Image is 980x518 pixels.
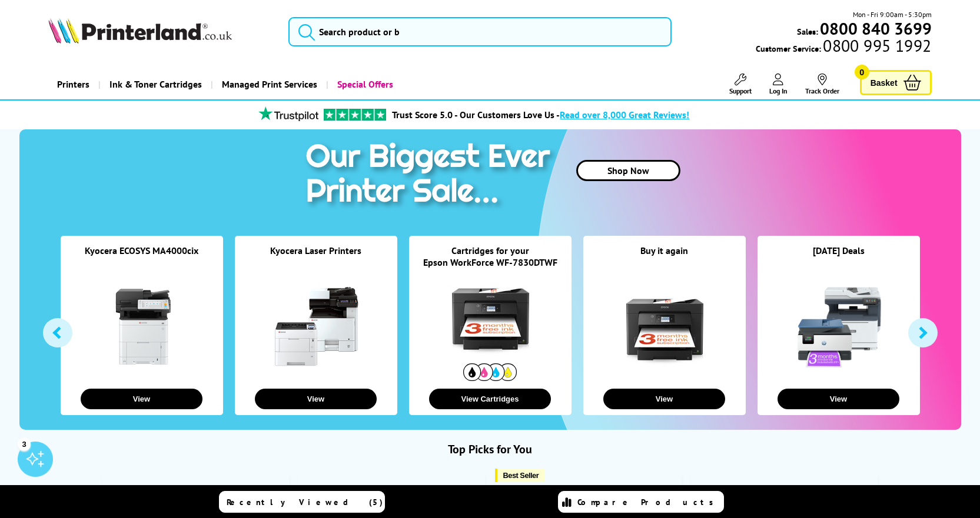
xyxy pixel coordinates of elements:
[495,469,545,482] button: Best Seller
[270,245,361,256] a: Kyocera Laser Printers
[324,109,386,121] img: trustpilot rating
[253,106,324,121] img: trustpilot rating
[109,69,202,99] span: Ink & Toner Cartridges
[85,245,198,256] a: Kyocera ECOSYS MA4000cix
[98,69,211,99] a: Ink & Toner Cartridges
[778,389,899,409] button: View
[577,497,720,507] span: Compare Products
[853,9,932,20] span: Mon - Fri 9:00am - 5:30pm
[48,18,232,44] img: Printerland Logo
[729,86,752,95] span: Support
[219,491,385,513] a: Recently Viewed (5)
[300,129,562,222] img: printer sale
[820,18,932,39] b: 0800 840 3699
[758,245,920,271] div: [DATE] Deals
[558,491,724,513] a: Compare Products
[576,160,680,181] a: Shop Now
[769,86,788,95] span: Log In
[797,26,818,37] span: Sales:
[503,471,539,480] span: Best Seller
[227,497,383,507] span: Recently Viewed (5)
[326,69,402,99] a: Special Offers
[560,109,689,121] span: Read over 8,000 Great Reviews!
[821,40,931,51] span: 0800 995 1992
[729,73,752,95] a: Support
[255,389,377,409] button: View
[855,65,869,79] span: 0
[640,245,688,256] a: Buy it again
[860,70,932,95] a: Basket 0
[288,17,672,46] input: Search product or b
[603,389,725,409] button: View
[18,437,31,450] div: 3
[818,23,932,34] a: 0800 840 3699
[769,73,788,95] a: Log In
[409,245,572,256] div: Cartridges for your
[423,256,557,268] a: Epson WorkForce WF-7830DTWF
[211,69,326,99] a: Managed Print Services
[48,69,98,99] a: Printers
[756,40,931,54] span: Customer Service:
[48,18,273,46] a: Printerland Logo
[392,109,689,121] a: Trust Score 5.0 - Our Customers Love Us -Read over 8,000 Great Reviews!
[429,389,551,409] button: View Cartridges
[81,389,202,409] button: View
[871,75,898,91] span: Basket
[805,73,839,95] a: Track Order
